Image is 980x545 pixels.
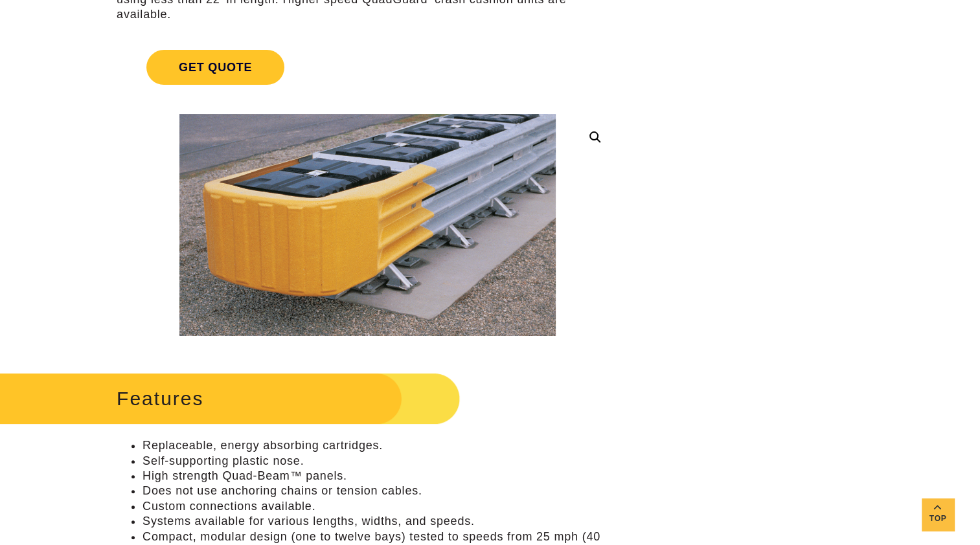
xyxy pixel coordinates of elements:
li: Replaceable, energy absorbing cartridges. [142,438,619,453]
a: Top [922,498,954,531]
li: Does not use anchoring chains or tension cables. [142,484,619,498]
li: High strength Quad-Beam™ panels. [142,469,619,484]
a: Get Quote [117,34,619,100]
li: Custom connections available. [142,499,619,514]
span: Get Quote [146,50,284,85]
span: Top [922,511,954,526]
li: Self-supporting plastic nose. [142,454,619,469]
li: Systems available for various lengths, widths, and speeds. [142,514,619,529]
